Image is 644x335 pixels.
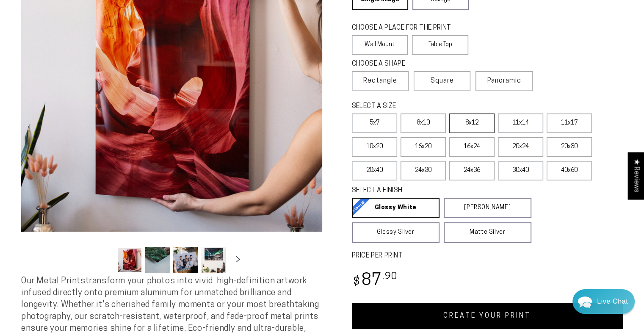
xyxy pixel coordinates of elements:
button: Load image 3 in gallery view [173,247,198,273]
button: Load image 2 in gallery view [145,247,170,273]
label: 16x20 [401,137,446,157]
bdi: 87 [352,273,398,289]
div: Click to open Judge.me floating reviews tab [628,152,644,199]
div: Contact Us Directly [597,289,628,314]
label: 30x40 [498,161,543,180]
span: Square [431,76,454,86]
legend: SELECT A SIZE [352,102,511,111]
a: [PERSON_NAME] [444,198,531,218]
label: 10x20 [352,137,397,157]
span: Rectangle [363,76,397,86]
label: 11x17 [547,114,592,133]
button: Slide right [229,251,247,269]
label: 20x24 [498,137,543,157]
a: CREATE YOUR PRINT [352,303,623,329]
button: Slide left [96,251,114,269]
legend: CHOOSE A SHAPE [352,59,462,69]
a: Glossy Silver [352,222,439,243]
label: 11x14 [498,114,543,133]
button: Load image 4 in gallery view [201,247,226,273]
legend: SELECT A FINISH [352,186,511,196]
sup: .90 [382,272,398,282]
label: 20x40 [352,161,397,180]
span: $ [353,277,360,288]
div: Chat widget toggle [572,289,635,314]
button: Load image 1 in gallery view [117,247,142,273]
label: 8x10 [401,114,446,133]
label: Table Top [412,35,468,55]
label: 5x7 [352,114,397,133]
label: 40x60 [547,161,592,180]
label: Wall Mount [352,35,408,55]
label: 24x30 [401,161,446,180]
legend: CHOOSE A PLACE FOR THE PRINT [352,23,461,33]
label: 20x30 [547,137,592,157]
label: PRICE PER PRINT [352,251,623,261]
span: Panoramic [487,78,521,84]
a: Matte Silver [444,222,531,243]
label: 16x24 [449,137,495,157]
label: 8x12 [449,114,495,133]
label: 24x36 [449,161,495,180]
a: Glossy White [352,198,439,218]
